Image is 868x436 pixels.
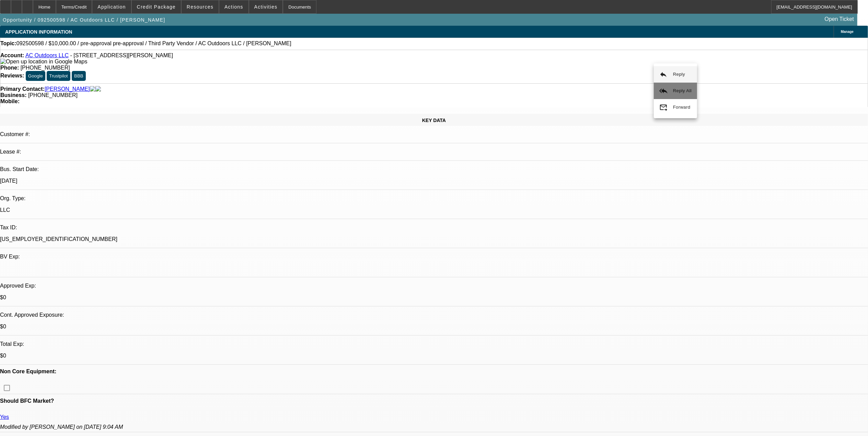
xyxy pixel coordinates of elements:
[0,65,19,71] strong: Phone:
[187,4,213,10] span: Resources
[47,71,70,81] button: Trustpilot
[0,52,24,58] strong: Account:
[224,4,243,10] span: Actions
[3,17,165,23] span: Opportunity / 092500598 / AC Outdoors LLC / [PERSON_NAME]
[659,70,668,78] mat-icon: reply
[422,118,446,123] span: KEY DATA
[21,65,70,71] span: [PHONE_NUMBER]
[219,0,248,13] button: Actions
[26,71,45,81] button: Google
[673,72,685,77] span: Reply
[90,86,95,92] img: facebook-icon.png
[95,86,101,92] img: linkedin-icon.png
[673,105,691,110] span: Forward
[0,59,87,64] a: View Google Maps
[0,59,87,65] img: Open up location in Google Maps
[16,40,291,47] span: 092500598 / $10,000.00 / pre-approval pre-approval / Third Party Vendor / AC Outdoors LLC / [PERS...
[70,52,173,58] span: - [STREET_ADDRESS][PERSON_NAME]
[0,98,20,104] strong: Mobile:
[249,0,283,13] button: Activities
[72,71,86,81] button: BBB
[137,4,176,10] span: Credit Package
[25,52,69,58] a: AC Outdoors LLC
[97,4,126,10] span: Application
[0,92,26,98] strong: Business:
[0,73,24,78] strong: Reviews:
[673,88,692,93] span: Reply All
[0,40,16,47] strong: Topic:
[5,29,72,35] span: APPLICATION INFORMATION
[659,87,668,95] mat-icon: reply_all
[92,0,131,13] button: Application
[132,0,181,13] button: Credit Package
[841,30,854,34] span: Manage
[659,103,668,111] mat-icon: forward_to_inbox
[28,92,78,98] span: [PHONE_NUMBER]
[822,13,857,25] a: Open Ticket
[182,0,219,13] button: Resources
[0,86,45,92] strong: Primary Contact:
[254,4,278,10] span: Activities
[45,86,90,92] a: [PERSON_NAME]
